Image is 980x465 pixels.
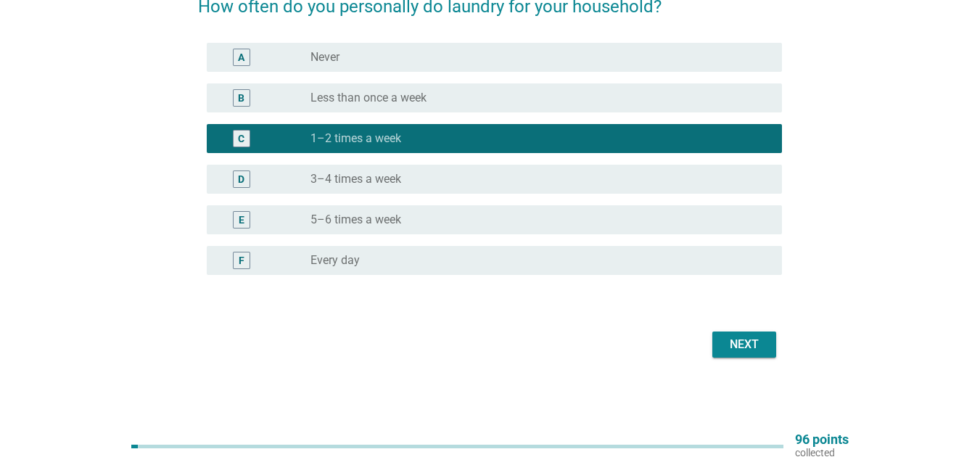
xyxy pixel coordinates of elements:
[795,446,849,459] p: collected
[310,50,339,65] label: Never
[238,172,244,187] div: D
[310,131,401,146] label: 1–2 times a week
[310,91,427,105] label: Less than once a week
[310,253,360,268] label: Every day
[310,172,401,186] label: 3–4 times a week
[238,131,244,147] div: C
[238,50,244,65] div: A
[238,91,244,106] div: B
[724,336,765,353] div: Next
[712,332,776,358] button: Next
[795,433,849,446] p: 96 points
[239,253,244,268] div: F
[239,213,244,228] div: E
[310,213,401,227] label: 5–6 times a week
